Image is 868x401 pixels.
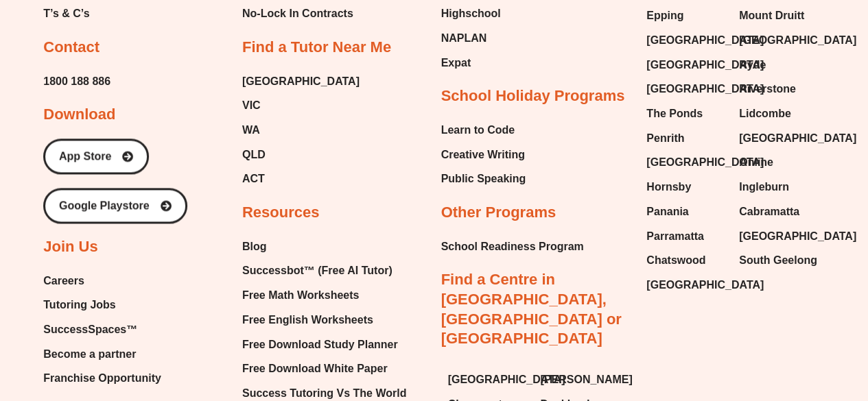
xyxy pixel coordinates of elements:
[242,3,353,24] span: No-Lock In Contracts
[739,202,818,222] a: Cabramatta
[646,30,725,51] a: [GEOGRAPHIC_DATA]
[242,236,267,257] span: Blog
[739,55,818,75] a: Ryde
[441,3,501,24] span: Highschool
[441,53,471,73] span: Expat
[646,152,764,173] span: [GEOGRAPHIC_DATA]
[448,369,527,390] a: [GEOGRAPHIC_DATA]
[646,5,725,26] a: Epping
[43,344,136,365] span: Become a partner
[739,79,818,99] a: Riverstone
[646,128,725,149] a: Penrith
[242,120,360,141] a: WA
[646,202,725,222] a: Panania
[441,53,507,73] a: Expat
[441,169,526,189] a: Public Speaking
[739,104,791,124] span: Lidcombe
[242,203,320,223] h2: Resources
[43,271,161,291] a: Careers
[242,71,360,92] a: [GEOGRAPHIC_DATA]
[242,335,406,355] a: Free Download Study Planner
[739,177,789,197] span: Ingleburn
[43,368,161,389] a: Franchise Opportunity
[242,145,266,165] span: QLD
[242,95,261,116] span: VIC
[640,246,868,401] iframe: Chat Widget
[646,226,725,247] a: Parramatta
[739,128,856,149] span: [GEOGRAPHIC_DATA]
[646,55,764,75] span: [GEOGRAPHIC_DATA]
[242,169,360,189] a: ACT
[646,55,725,75] a: [GEOGRAPHIC_DATA]
[43,237,97,257] h2: Join Us
[59,151,111,162] span: App Store
[448,369,565,390] span: [GEOGRAPHIC_DATA]
[43,271,84,291] span: Careers
[739,55,766,75] span: Ryde
[441,28,487,49] span: NAPLAN
[441,145,525,165] span: Creative Writing
[646,128,684,149] span: Penrith
[540,369,619,390] a: [PERSON_NAME]
[59,200,150,211] span: Google Playstore
[739,152,773,173] span: Online
[646,202,688,222] span: Panania
[739,177,818,197] a: Ingleburn
[441,271,622,347] a: Find a Centre in [GEOGRAPHIC_DATA], [GEOGRAPHIC_DATA] or [GEOGRAPHIC_DATA]
[441,236,584,257] a: School Readiness Program
[441,145,526,165] a: Creative Writing
[242,260,406,281] a: Successbot™ (Free AI Tutor)
[739,79,796,99] span: Riverstone
[43,295,115,315] span: Tutoring Jobs
[242,359,406,379] a: Free Download White Paper
[242,169,265,189] span: ACT
[43,138,149,174] a: App Store
[646,152,725,173] a: [GEOGRAPHIC_DATA]
[43,319,137,340] span: SuccessSpaces™
[242,310,406,330] a: Free English Worksheets
[43,3,89,24] span: T’s & C’s
[43,188,187,223] a: Google Playstore
[43,38,99,58] h2: Contact
[441,86,625,106] h2: School Holiday Programs
[441,120,515,141] span: Learn to Code
[242,120,260,141] span: WA
[43,295,161,315] a: Tutoring Jobs
[646,5,683,26] span: Epping
[43,105,115,125] h2: Download
[242,38,391,58] h2: Find a Tutor Near Me
[739,226,818,247] a: [GEOGRAPHIC_DATA]
[43,319,161,340] a: SuccessSpaces™
[646,104,703,124] span: The Ponds
[646,226,704,247] span: Parramatta
[242,236,406,257] a: Blog
[646,177,691,197] span: Hornsby
[739,104,818,124] a: Lidcombe
[441,203,556,223] h2: Other Programs
[739,30,818,51] a: [GEOGRAPHIC_DATA]
[441,120,526,141] a: Learn to Code
[739,128,818,149] a: [GEOGRAPHIC_DATA]
[646,79,764,99] span: [GEOGRAPHIC_DATA]
[242,260,392,281] span: Successbot™ (Free AI Tutor)
[646,104,725,124] a: The Ponds
[646,30,764,51] span: [GEOGRAPHIC_DATA]
[242,359,388,379] span: Free Download White Paper
[43,71,110,92] a: 1800 188 886
[43,344,161,365] a: Become a partner
[739,226,856,247] span: [GEOGRAPHIC_DATA]
[242,95,360,116] a: VIC
[739,202,799,222] span: Cabramatta
[242,285,406,306] a: Free Math Worksheets
[739,5,818,26] a: Mount Druitt
[441,28,507,49] a: NAPLAN
[43,3,143,24] a: T’s & C’s
[739,152,818,173] a: Online
[441,3,507,24] a: Highschool
[242,3,359,24] a: No-Lock In Contracts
